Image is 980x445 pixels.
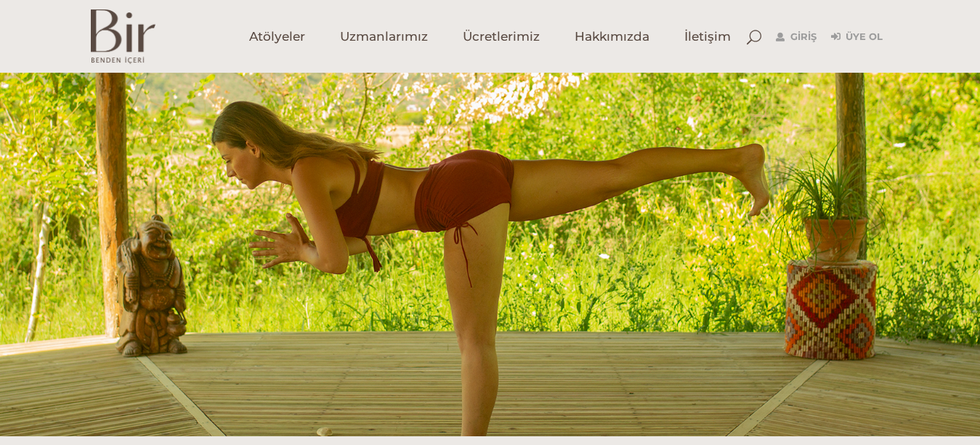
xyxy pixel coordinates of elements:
[776,28,817,46] a: Giriş
[340,28,428,45] span: Uzmanlarımız
[684,28,731,45] span: İletişim
[249,28,305,45] span: Atölyeler
[463,28,540,45] span: Ücretlerimiz
[831,28,883,46] a: Üye Ol
[575,28,649,45] span: Hakkımızda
